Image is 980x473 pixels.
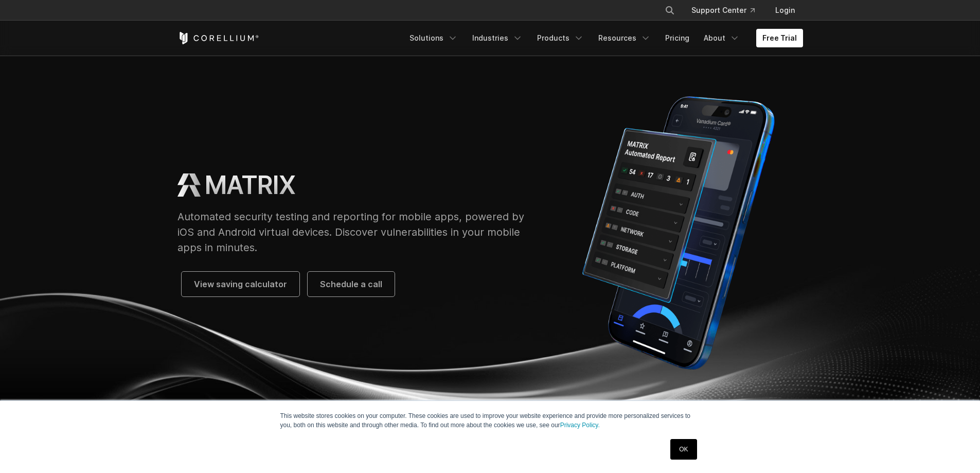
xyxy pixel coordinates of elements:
a: About [698,29,746,47]
div: Navigation Menu [652,1,803,20]
a: Products [531,29,590,47]
a: Solutions [403,29,464,47]
a: Support Center [683,1,763,20]
button: Search [661,1,679,20]
p: This website stores cookies on your computer. These cookies are used to improve your website expe... [280,411,700,430]
p: Automated security testing and reporting for mobile apps, powered by iOS and Android virtual devi... [177,209,534,255]
a: Pricing [659,29,696,47]
a: OK [670,439,697,460]
div: Navigation Menu [403,29,803,47]
img: Corellium MATRIX automated report on iPhone showing app vulnerability test results across securit... [554,89,803,377]
a: Schedule a call [308,272,395,296]
span: Schedule a call [320,278,382,290]
img: MATRIX Logo [177,173,201,197]
a: Corellium Home [177,32,259,44]
h1: MATRIX [205,170,295,201]
a: Login [767,1,803,20]
a: Free Trial [756,29,803,47]
a: Privacy Policy. [560,422,600,429]
a: Industries [466,29,529,47]
a: Resources [592,29,657,47]
span: View saving calculator [194,278,287,290]
a: View saving calculator [182,272,299,296]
